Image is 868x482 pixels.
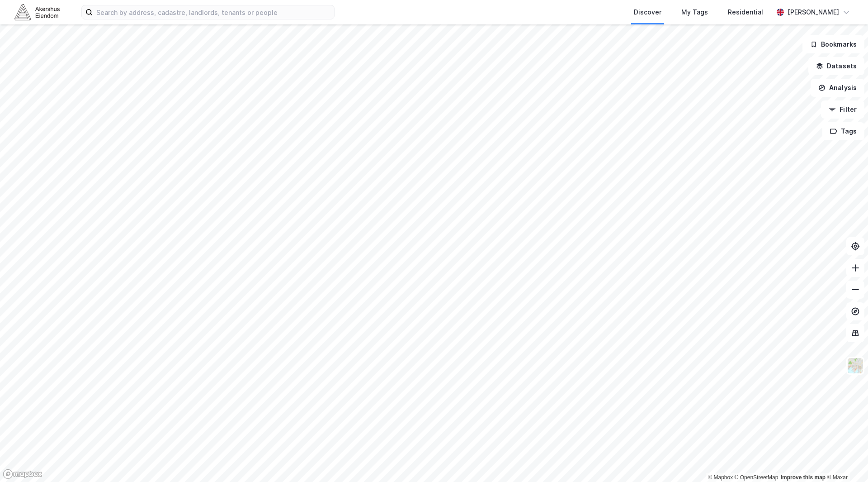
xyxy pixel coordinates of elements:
div: Kontrollprogram for chat [823,439,868,482]
button: Analysis [811,79,864,97]
div: My Tags [681,7,708,18]
div: Discover [634,7,661,18]
a: Mapbox homepage [3,469,42,479]
button: Bookmarks [802,35,864,53]
button: Datasets [808,57,864,75]
button: Tags [822,122,864,140]
a: Improve this map [781,474,826,481]
iframe: Chat Widget [823,439,868,482]
img: Z [847,357,864,374]
div: Residential [728,7,763,18]
img: akershus-eiendom-logo.9091f326c980b4bce74ccdd9f866810c.svg [14,4,60,20]
div: [PERSON_NAME] [788,7,839,18]
a: OpenStreetMap [735,474,778,481]
button: Filter [821,100,864,119]
input: Search by address, cadastre, landlords, tenants or people [93,5,334,19]
a: Mapbox [708,474,733,481]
